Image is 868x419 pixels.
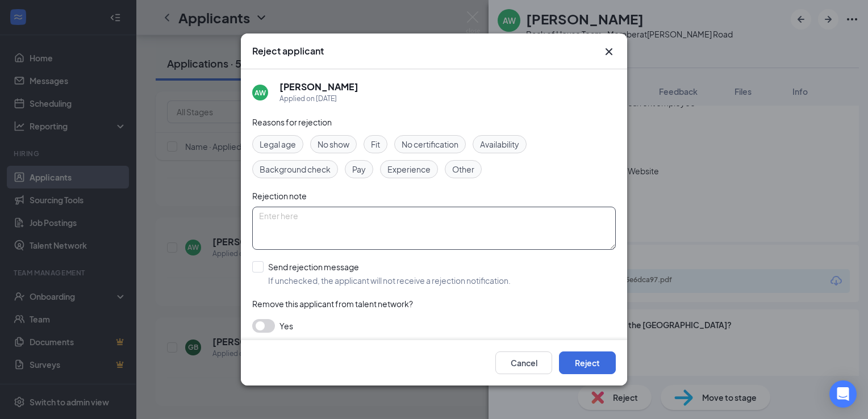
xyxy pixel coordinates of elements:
[254,88,266,98] div: AW
[318,138,349,150] span: No show
[602,45,616,58] svg: Cross
[279,93,358,104] div: Applied on [DATE]
[371,138,380,150] span: Fit
[495,351,552,374] button: Cancel
[387,163,431,175] span: Experience
[352,163,366,175] span: Pay
[480,138,519,150] span: Availability
[252,191,307,201] span: Rejection note
[402,138,458,150] span: No certification
[452,163,474,175] span: Other
[602,45,616,58] button: Close
[279,319,293,333] span: Yes
[260,163,331,175] span: Background check
[260,138,296,150] span: Legal age
[252,117,332,127] span: Reasons for rejection
[252,299,413,309] span: Remove this applicant from talent network?
[829,380,857,408] div: Open Intercom Messenger
[252,45,324,57] h3: Reject applicant
[279,81,358,93] h5: [PERSON_NAME]
[559,351,616,374] button: Reject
